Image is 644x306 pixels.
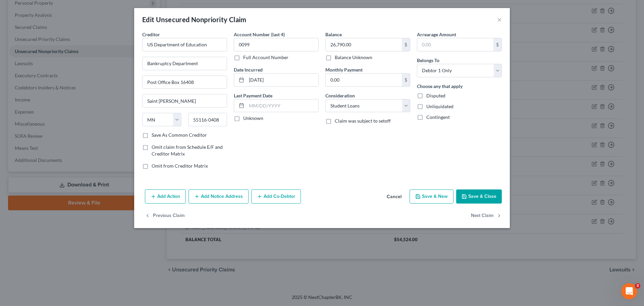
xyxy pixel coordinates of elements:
[247,99,318,112] input: MM/DD/YYYY
[325,66,363,73] label: Monthly Payment
[335,54,372,61] label: Balance Unknown
[417,31,456,38] label: Arrearage Amount
[426,114,450,120] span: Contingent
[635,283,640,289] span: 3
[326,38,402,51] input: 0.00
[426,103,453,109] span: Unliquidated
[417,57,439,63] span: Belongs To
[381,190,407,204] button: Cancel
[325,92,355,99] label: Consideration
[145,209,185,223] button: Previous Claim
[402,74,410,86] div: $
[143,57,227,70] input: Enter address...
[152,132,207,138] label: Save As Common Creditor
[189,189,249,204] button: Add Notice Address
[243,54,288,61] label: Full Account Number
[335,118,391,124] span: Claim was subject to setoff
[143,76,227,89] input: Apt, Suite, etc...
[152,144,223,157] span: Omit claim from Schedule E/F and Creditor Matrix
[417,83,463,90] label: Choose any that apply
[142,38,227,51] input: Search creditor by name...
[426,93,445,98] span: Disputed
[152,163,208,169] span: Omit from Creditor Matrix
[471,209,502,223] button: Next Claim
[143,94,227,107] input: Enter city...
[247,74,318,86] input: MM/DD/YYYY
[142,15,247,24] div: Edit Unsecured Nonpriority Claim
[326,74,402,86] input: 0.00
[234,31,285,38] label: Account Number (last 4)
[497,15,502,24] button: ×
[251,189,301,204] button: Add Co-Debtor
[410,189,453,204] button: Save & New
[142,32,160,37] span: Creditor
[621,283,637,299] iframe: Intercom live chat
[145,189,186,204] button: Add Action
[417,38,493,51] input: 0.00
[402,38,410,51] div: $
[243,115,263,122] label: Unknown
[234,92,272,99] label: Last Payment Date
[234,38,319,51] input: XXXX
[188,113,227,126] input: Enter zip...
[234,66,263,73] label: Date Incurred
[325,31,342,38] label: Balance
[493,38,501,51] div: $
[456,189,502,204] button: Save & Close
